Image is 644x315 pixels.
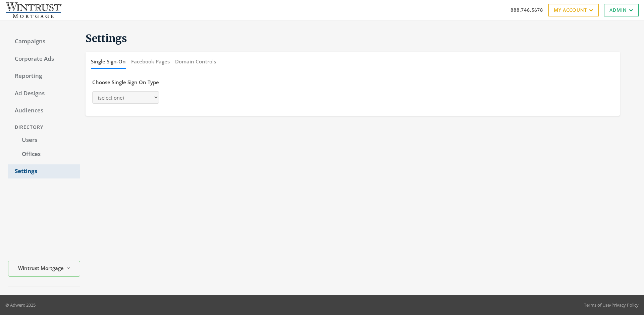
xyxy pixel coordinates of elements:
div: • [584,302,639,308]
span: Settings [86,32,127,45]
a: Ad Designs [8,87,80,101]
a: Campaigns [8,35,80,49]
a: 888.746.5678 [511,6,543,13]
a: Reporting [8,69,80,83]
button: Facebook Pages [131,54,170,69]
div: Directory [8,121,80,134]
img: Adwerx [5,2,62,18]
a: Corporate Ads [8,52,80,66]
p: © Adwerx 2025 [5,302,36,308]
a: Audiences [8,104,80,118]
button: Single Sign-On [91,54,126,69]
a: Terms of Use [584,302,610,308]
button: Wintrust Mortgage [8,261,80,277]
span: Wintrust Mortgage [18,264,64,272]
a: Users [15,133,80,147]
a: My Account [548,4,599,16]
a: Settings [8,164,80,178]
h5: Choose Single Sign On Type [92,79,159,86]
a: Offices [15,147,80,161]
button: Domain Controls [175,54,216,69]
a: Admin [604,4,639,16]
a: Privacy Policy [611,302,639,308]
